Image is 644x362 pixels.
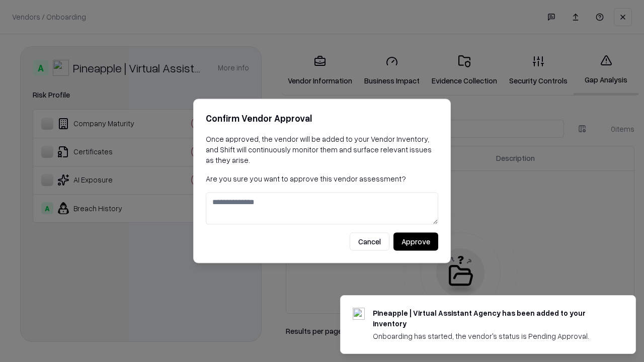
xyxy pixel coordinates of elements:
[206,173,438,184] p: Are you sure you want to approve this vendor assessment?
[373,331,611,341] div: Onboarding has started, the vendor's status is Pending Approval.
[353,308,365,320] img: trypineapple.com
[206,111,438,126] h2: Confirm Vendor Approval
[373,308,611,329] div: Pineapple | Virtual Assistant Agency has been added to your inventory
[206,134,438,165] p: Once approved, the vendor will be added to your Vendor Inventory, and Shift will continuously mon...
[393,233,438,251] button: Approve
[350,233,389,251] button: Cancel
